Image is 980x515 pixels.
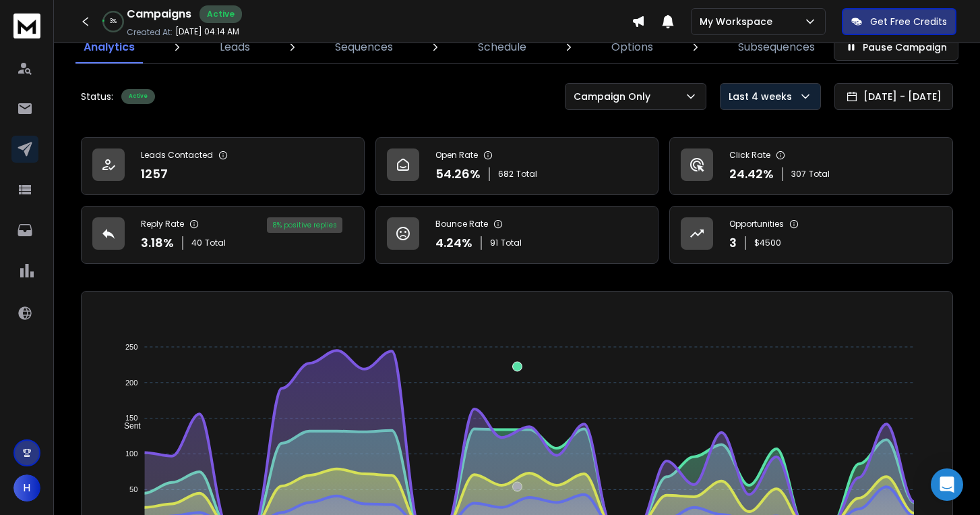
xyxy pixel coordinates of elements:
[730,31,823,63] a: Subsequences
[125,343,137,351] tspan: 250
[931,468,963,501] div: Open Intercom Messenger
[81,90,113,103] p: Status:
[700,15,778,28] p: My Workspace
[729,150,770,161] p: Click Rate
[121,89,155,104] div: Active
[498,169,514,180] span: 682
[738,39,815,55] p: Subsequences
[435,219,488,229] p: Bounce Rate
[834,34,958,61] button: Pause Campaign
[435,234,472,252] p: 4.24 %
[125,379,137,387] tspan: 200
[729,90,797,103] p: Last 4 weeks
[141,150,213,161] p: Leads Contacted
[754,238,781,248] p: $ 4500
[375,137,659,195] a: Open Rate54.26%682Total
[729,219,784,229] p: Opportunities
[603,31,661,63] a: Options
[809,169,830,180] span: Total
[478,39,526,55] p: Schedule
[490,238,498,248] span: 91
[220,39,250,55] p: Leads
[13,13,40,38] img: logo
[141,165,168,184] p: 1257
[125,450,137,458] tspan: 100
[125,414,137,422] tspan: 150
[114,421,141,431] span: Sent
[13,475,40,502] button: H
[127,27,173,38] p: Created At:
[200,5,242,23] div: Active
[141,234,174,252] p: 3.18 %
[175,26,239,37] p: [DATE] 04:14 AM
[129,485,137,493] tspan: 50
[870,15,947,28] p: Get Free Credits
[435,150,478,161] p: Open Rate
[501,238,522,248] span: Total
[470,31,534,63] a: Schedule
[127,6,191,22] h1: Campaigns
[327,31,401,63] a: Sequences
[84,39,135,55] p: Analytics
[842,8,956,35] button: Get Free Credits
[669,206,953,264] a: Opportunities3$4500
[375,206,659,264] a: Bounce Rate4.24%91Total
[516,169,537,180] span: Total
[669,137,953,195] a: Click Rate24.42%307Total
[212,31,258,63] a: Leads
[834,83,953,110] button: [DATE] - [DATE]
[335,39,393,55] p: Sequences
[110,18,117,26] p: 3 %
[81,137,365,195] a: Leads Contacted1257
[75,31,143,63] a: Analytics
[267,217,342,233] div: 8 % positive replies
[729,234,737,252] p: 3
[574,90,656,103] p: Campaign Only
[435,165,481,184] p: 54.26 %
[81,206,365,264] a: Reply Rate3.18%40Total8% positive replies
[791,169,806,180] span: 307
[191,238,202,248] span: 40
[141,219,184,229] p: Reply Rate
[205,238,226,248] span: Total
[729,165,774,184] p: 24.42 %
[611,39,653,55] p: Options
